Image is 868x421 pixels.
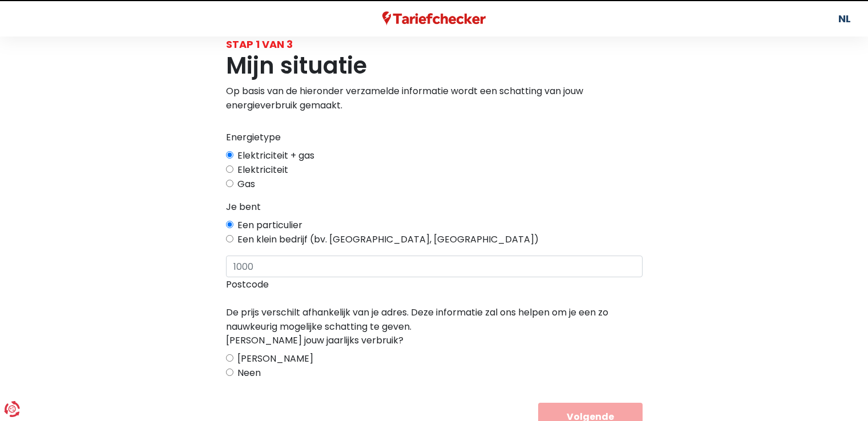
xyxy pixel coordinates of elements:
label: Een particulier [237,218,302,232]
p: Op basis van de hieronder verzamelde informatie wordt een schatting van jouw energieverbruik gema... [226,84,643,112]
label: Gas [237,177,255,191]
label: Postcode [226,277,269,292]
legend: [PERSON_NAME] jouw jaarlijks verbruik? [226,334,643,351]
legend: Energietype [226,131,643,148]
label: Elektriciteit + gas [237,148,314,163]
img: Tariefchecker logo [382,11,486,26]
label: Neen [237,366,261,380]
input: 1000 [226,256,643,277]
label: Elektriciteit [237,163,288,177]
div: Stap 1 van 3 [226,37,643,52]
label: [PERSON_NAME] [237,351,313,366]
label: Een klein bedrijf (bv. [GEOGRAPHIC_DATA], [GEOGRAPHIC_DATA]) [237,232,539,246]
h1: Mijn situatie [226,52,643,79]
legend: Je bent [226,200,643,218]
div: De prijs verschilt afhankelijk van je adres. Deze informatie zal ons helpen om je een zo nauwkeur... [226,305,643,334]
